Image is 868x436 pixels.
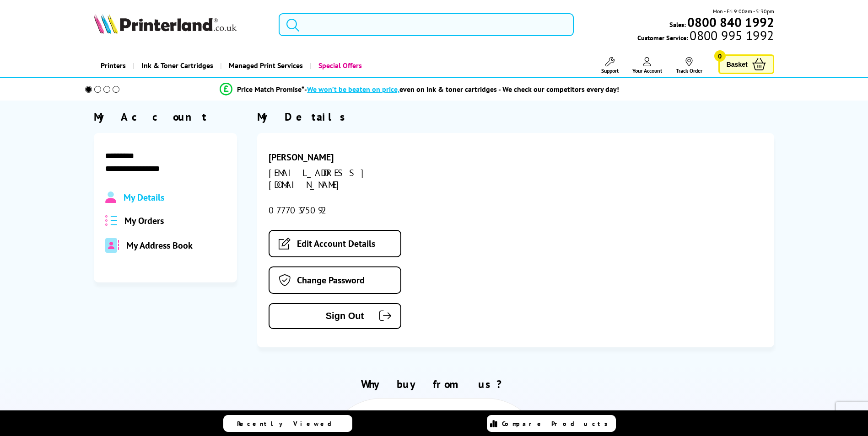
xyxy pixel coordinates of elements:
[133,54,220,77] a: Ink & Toner Cartridges
[269,204,431,216] div: 07770375092
[269,151,431,163] div: [PERSON_NAME]
[713,7,774,16] span: Mon - Fri 9:00am - 5:30pm
[714,50,726,62] span: 0
[257,110,774,124] div: My Details
[637,31,774,42] span: Customer Service:
[237,420,341,428] span: Recently Viewed
[269,230,401,257] a: Edit Account Details
[487,415,616,432] a: Compare Products
[105,238,119,253] img: address-book-duotone-solid.svg
[94,14,237,34] img: Printerland Logo
[223,415,352,432] a: Recently Viewed
[304,85,619,94] div: - even on ink & toner cartridges - We check our competitors every day!
[727,58,748,70] span: Basket
[269,266,401,294] a: Change Password
[601,57,619,74] a: Support
[94,14,267,36] a: Printerland Logo
[676,57,702,74] a: Track Order
[307,85,399,94] span: We won’t be beaten on price,
[310,54,369,77] a: Special Offers
[718,54,774,74] a: Basket 0
[269,303,401,329] button: Sign Out
[237,85,304,94] span: Price Match Promise*
[94,54,133,77] a: Printers
[632,57,662,74] a: Your Account
[94,377,774,391] h2: Why buy from us?
[124,215,164,227] span: My Orders
[220,54,310,77] a: Managed Print Services
[105,191,116,203] img: Profile.svg
[105,215,117,226] img: all-order.svg
[601,67,619,74] span: Support
[669,20,686,29] span: Sales:
[94,110,237,124] div: My Account
[269,167,431,191] div: [EMAIL_ADDRESS][DOMAIN_NAME]
[687,14,774,31] b: 0800 840 1992
[141,54,213,77] span: Ink & Toner Cartridges
[126,239,193,251] span: My Address Book
[73,81,767,97] li: modal_Promise
[283,311,364,321] span: Sign Out
[502,420,613,428] span: Compare Products
[632,67,662,74] span: Your Account
[686,18,774,27] a: 0800 840 1992
[688,31,774,40] span: 0800 995 1992
[124,191,164,203] span: My Details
